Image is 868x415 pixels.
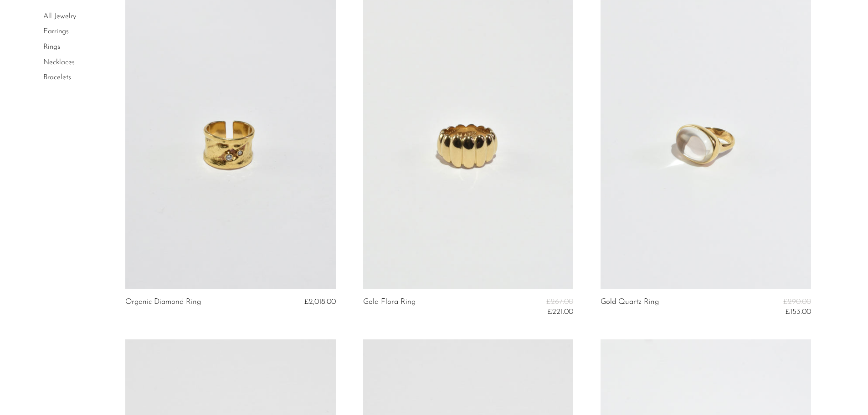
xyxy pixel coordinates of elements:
[43,43,60,51] a: Rings
[304,298,336,306] span: £2,018.00
[548,308,573,316] span: £221.00
[601,298,659,317] a: Gold Quartz Ring
[546,298,573,306] span: £267.00
[786,308,811,316] span: £153.00
[43,74,71,81] a: Bracelets
[43,13,76,20] a: All Jewelry
[43,28,69,36] a: Earrings
[783,298,811,306] span: £290.00
[363,298,416,317] a: Gold Flora Ring
[43,59,75,66] a: Necklaces
[125,298,201,306] a: Organic Diamond Ring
